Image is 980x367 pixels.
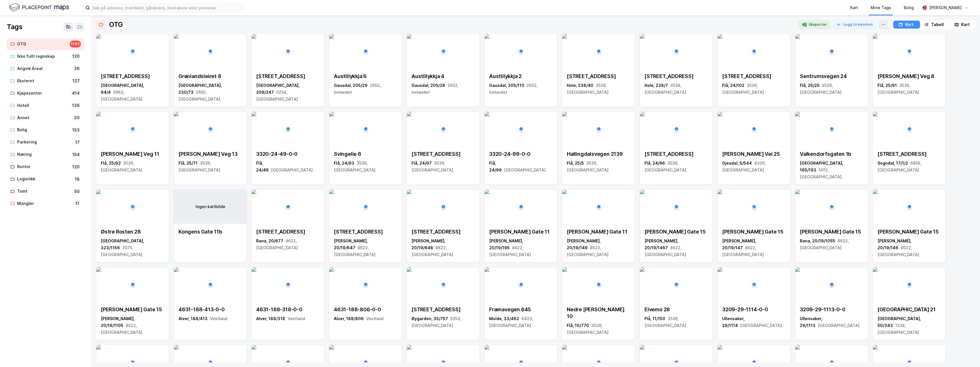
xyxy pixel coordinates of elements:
div: Valkendorfsgaten 1b [800,151,863,157]
div: 136 [71,102,81,109]
div: Ikke fullt regnskap [17,53,69,60]
div: Austlilykkja 2 [489,73,553,80]
span: 3539, [GEOGRAPHIC_DATA] [101,161,142,172]
img: 256x120 [174,267,178,272]
img: 256x120 [407,112,411,116]
div: [PERSON_NAME] Vei 25 [722,151,786,157]
div: [PERSON_NAME] Gate 11 [489,228,553,235]
img: 256x120 [485,34,489,39]
div: Eksternt [17,77,69,85]
div: [STREET_ADDRESS] [101,73,164,80]
img: 256x120 [795,267,800,272]
span: 3539, [GEOGRAPHIC_DATA] [567,323,609,335]
div: Gausdal, 205/29 [334,82,397,96]
div: Kontrollprogram for chat [951,340,980,367]
div: 3209-29-1114-0-0 [722,306,786,313]
img: 256x120 [640,267,644,272]
div: [GEOGRAPHIC_DATA], 323/1156 [101,238,164,258]
img: 256x120 [718,112,722,116]
div: Kjøpesenter [17,90,69,97]
div: Gausdal, 205/28 [411,82,475,96]
span: 8622, [GEOGRAPHIC_DATA] [877,245,919,257]
div: Rana, 20/677 [256,238,320,251]
div: Molde, 33/462 [489,315,553,329]
div: Kort [905,21,913,28]
div: Nedre [PERSON_NAME] 10 [567,306,630,320]
img: 256x120 [407,267,411,272]
div: Ingen kartbilde [174,190,247,224]
div: Svingelie 6 [334,151,397,157]
div: OTG [17,41,67,48]
div: 17 [74,139,81,146]
a: Annet30 [7,112,84,124]
span: [GEOGRAPHIC_DATA] [271,167,313,172]
img: 256x120 [174,34,178,39]
div: Tabell [931,21,944,28]
span: 3539, [GEOGRAPHIC_DATA] [644,161,686,172]
a: Tomt50 [7,186,84,197]
div: Flå, 25/25 [800,82,863,96]
div: 120 [71,163,81,170]
div: Mangler [17,200,72,207]
div: Næring [17,151,69,158]
a: Kjøpesenter414 [7,87,84,99]
a: Næring154 [7,149,84,160]
div: [STREET_ADDRESS] [877,151,941,157]
span: 8622, [GEOGRAPHIC_DATA] [101,323,142,335]
img: 256x120 [795,112,800,116]
div: [PERSON_NAME], 20/19/1105 [101,315,164,336]
img: 256x120 [718,345,722,350]
div: 154 [71,151,81,158]
div: Mine Tags [871,4,891,11]
img: 256x120 [562,112,567,116]
button: Eksporter [798,20,830,29]
img: 256x120 [329,34,334,39]
span: 5012, [GEOGRAPHIC_DATA] [800,167,842,179]
span: 3539, [GEOGRAPHIC_DATA] [567,161,609,172]
div: Bolig [904,4,914,11]
div: Flå, 10/770 [567,322,630,336]
img: 256x120 [485,190,489,194]
img: 256x120 [96,345,101,350]
span: 8622, [GEOGRAPHIC_DATA] [489,245,531,257]
span: 0190, [GEOGRAPHIC_DATA] [178,90,220,101]
button: Legg til eiendom [833,20,877,29]
div: Grønlandsleiret 8 [178,73,242,80]
div: 3320-24-99-0-0 [489,151,553,157]
div: [PERSON_NAME] Gate 15 [722,228,786,235]
span: 2652, Innlandet [334,83,381,95]
div: Austlilykkja 6 [334,73,397,80]
img: 256x120 [795,34,800,39]
img: 256x120 [873,345,877,350]
div: [STREET_ADDRESS] [256,228,320,235]
div: 3209-29-1113-0-0 [800,306,863,313]
img: 256x120 [562,34,567,39]
img: 256x120 [407,345,411,350]
div: [PERSON_NAME], 20/19/647 [334,238,397,258]
div: Elvemo 28 [644,306,708,313]
span: 4330, [GEOGRAPHIC_DATA] [722,161,766,172]
span: 6423, [GEOGRAPHIC_DATA] [489,316,533,328]
div: [PERSON_NAME] Gate 15 [877,228,941,235]
div: 50 [73,188,81,195]
div: Flå, 25/91 [877,82,941,96]
div: [PERSON_NAME], 20/19/146 [877,238,941,258]
div: Flå, 25/5 [567,160,630,173]
div: 26 [73,65,81,72]
div: Tomt [17,188,71,195]
span: Vestland [210,316,227,321]
span: 7075, [GEOGRAPHIC_DATA] [101,245,142,257]
a: OTG1161 [7,38,84,50]
div: Parkering [17,139,72,146]
img: 256x120 [562,267,567,272]
div: [GEOGRAPHIC_DATA], 50/343 [877,315,941,336]
a: Ikke fullt regnskap120 [7,51,84,62]
div: [STREET_ADDRESS] [644,73,708,80]
div: [STREET_ADDRESS] [722,73,786,80]
div: [STREET_ADDRESS] [411,228,475,235]
div: Flå, 24/93 [334,160,397,173]
div: Hole, 238/7 [644,82,708,96]
div: Gjesdal, 5/544 [722,160,786,173]
span: Vestland [366,316,383,321]
img: 256x120 [795,345,800,350]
